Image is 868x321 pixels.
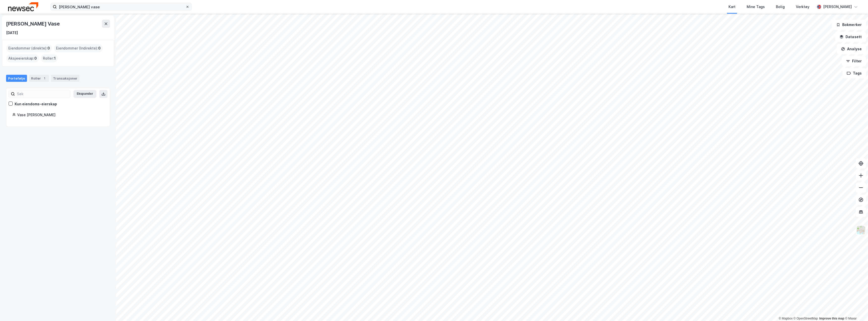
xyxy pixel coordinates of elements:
a: Improve this map [819,317,844,320]
div: Vase [PERSON_NAME] [17,112,104,118]
img: Z [856,225,866,235]
button: Tags [843,68,866,78]
div: Portefølje [6,75,27,82]
button: Ekspander [73,90,96,98]
div: Aksjeeierskap : [6,54,39,62]
div: Bolig [776,4,785,10]
div: [PERSON_NAME] [823,4,852,10]
a: Mapbox [779,317,793,320]
div: Eiendommer (Indirekte) : [54,44,103,52]
div: [DATE] [6,30,18,36]
div: Mine Tags [747,4,765,10]
div: Kontrollprogram for chat [843,297,868,321]
div: Kart [728,4,736,10]
span: 0 [47,45,50,51]
input: Søk [15,90,70,98]
span: 0 [34,55,37,61]
div: Roller [29,75,49,82]
button: Datasett [835,32,866,42]
iframe: Chat Widget [843,297,868,321]
div: Roller : [41,54,58,62]
div: 1 [42,76,47,81]
div: [PERSON_NAME] Vase [6,20,61,28]
a: OpenStreetMap [794,317,818,320]
button: Filter [842,56,866,66]
img: newsec-logo.f6e21ccffca1b3a03d2d.png [8,2,38,11]
div: Kun eiendoms-eierskap [15,101,57,107]
span: 1 [54,55,56,61]
div: Transaksjoner [51,75,79,82]
button: Bokmerker [832,20,866,30]
input: Søk på adresse, matrikkel, gårdeiere, leietakere eller personer [57,3,185,11]
button: Analyse [837,44,866,54]
span: 0 [98,45,101,51]
div: Verktøy [796,4,809,10]
div: Eiendommer (direkte) : [6,44,52,52]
